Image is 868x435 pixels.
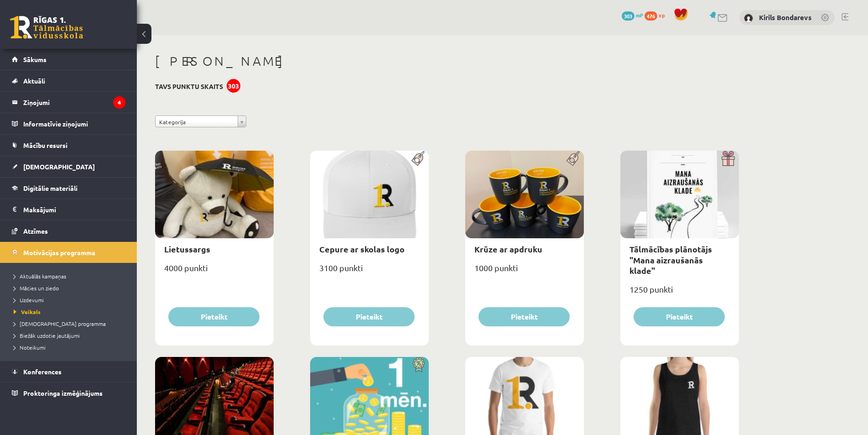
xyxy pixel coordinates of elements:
span: Veikals [14,308,41,315]
a: Atzīmes [12,220,125,241]
a: Uzdevumi [14,296,128,304]
a: Ziņojumi4 [12,92,125,113]
span: Motivācijas programma [23,248,95,257]
a: Kategorija [155,115,246,127]
div: 3100 punkti [310,260,429,283]
span: Proktoringa izmēģinājums [23,389,103,397]
a: Digitālie materiāli [12,178,125,199]
div: 4000 punkti [155,260,274,283]
span: 476 [645,11,657,21]
img: Dāvana ar pārsteigumu [718,151,739,166]
span: Aktuālās kampaņas [14,273,66,280]
legend: Informatīvie ziņojumi [23,113,125,134]
span: [DEMOGRAPHIC_DATA] programma [14,320,106,327]
a: 476 xp [645,11,669,19]
span: Konferences [23,367,62,376]
a: Maksājumi [12,199,125,220]
i: 4 [113,96,125,109]
a: Sākums [12,49,125,70]
a: Tālmācības plānotājs "Mana aizraušanās klade" [629,244,712,276]
a: [DEMOGRAPHIC_DATA] programma [14,320,128,328]
a: Kirils Bondarevs [759,13,811,22]
button: Pieteikt [168,307,260,326]
a: Noteikumi [14,343,128,351]
span: Mācies un ziedo [14,284,59,292]
a: Lietussargs [164,244,210,254]
legend: Ziņojumi [23,92,125,113]
button: Pieteikt [478,307,570,326]
a: Aktuāli [12,70,125,91]
span: Noteikumi [14,344,46,351]
span: Uzdevumi [14,296,44,304]
span: Aktuāli [23,77,45,85]
span: Kategorija [159,116,234,128]
h3: Tavs punktu skaits [155,83,223,90]
div: 303 [227,79,240,93]
img: Kirils Bondarevs [744,14,753,23]
span: 303 [622,11,634,21]
button: Pieteikt [323,307,415,326]
a: Motivācijas programma [12,242,125,263]
img: Populāra prece [563,151,584,166]
span: [DEMOGRAPHIC_DATA] [23,162,95,171]
a: Aktuālās kampaņas [14,272,128,280]
span: Mācību resursi [23,141,68,149]
legend: Maksājumi [23,199,125,220]
div: 1250 punkti [620,282,739,304]
a: 303 mP [622,11,643,19]
a: Mācies un ziedo [14,284,128,292]
a: Biežāk uzdotie jautājumi [14,331,128,340]
img: Atlaide [408,357,429,372]
span: Biežāk uzdotie jautājumi [14,332,80,339]
a: Proktoringa izmēģinājums [12,383,125,404]
span: Digitālie materiāli [23,184,78,192]
span: mP [636,11,643,19]
a: Krūze ar apdruku [474,244,542,254]
a: Konferences [12,361,125,382]
a: Cepure ar skolas logo [319,244,405,254]
a: Rīgas 1. Tālmācības vidusskola [10,16,83,39]
span: xp [659,11,665,19]
a: Veikals [14,308,128,316]
img: Populāra prece [408,151,429,166]
a: [DEMOGRAPHIC_DATA] [12,156,125,177]
a: Informatīvie ziņojumi [12,113,125,134]
span: Sākums [23,55,47,63]
a: Mācību resursi [12,135,125,156]
button: Pieteikt [634,307,725,326]
span: Atzīmes [23,227,48,235]
h1: [PERSON_NAME] [155,53,739,69]
div: 1000 punkti [465,260,584,283]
